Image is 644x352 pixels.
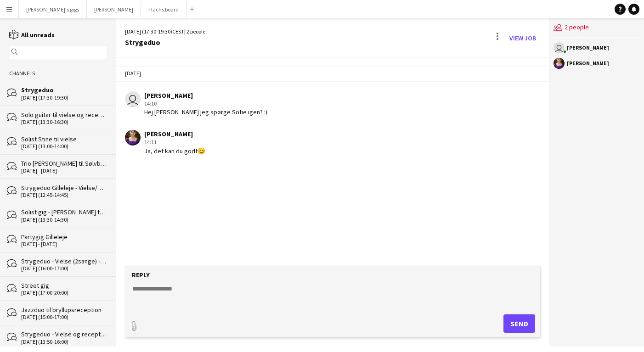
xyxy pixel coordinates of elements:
[21,241,107,247] div: [DATE] - [DATE]
[144,130,205,138] div: [PERSON_NAME]
[125,38,205,46] div: Strygeduo
[21,306,107,314] div: Jazzduo til bryllupsreception
[21,184,107,192] div: Strygeduo Gilleleje - Vielse/Reception
[19,0,87,18] button: [PERSON_NAME]'s gigs
[21,330,107,338] div: Strygeduo - Vielse og reception
[144,147,205,155] div: Ja, det kan du godt😊
[21,233,107,241] div: Partygig Gilleleje
[567,61,609,66] div: [PERSON_NAME]
[554,18,639,38] div: 2 people
[21,314,107,320] div: [DATE] (15:00-17:00)
[21,143,107,150] div: [DATE] (13:00-14:00)
[21,159,107,168] div: Trio [PERSON_NAME] til Sølvbryllup
[21,208,107,216] div: Solist gig - [PERSON_NAME] til vielse i [GEOGRAPHIC_DATA]
[21,217,107,223] div: [DATE] (13:30-14:30)
[21,95,107,101] div: [DATE] (17:30-19:30)
[172,28,184,35] span: CEST
[21,111,107,119] div: Solo guitar til vielse og reception - [PERSON_NAME]
[132,271,150,279] label: Reply
[125,28,205,36] div: [DATE] (17:30-19:30) | 2 people
[144,108,267,116] div: Hej [PERSON_NAME] jeg spørge Sofie igen? :)
[144,138,205,146] div: 14:11
[21,257,107,265] div: Strygeduo - Vielse (2sange) - [GEOGRAPHIC_DATA]
[567,45,609,50] div: [PERSON_NAME]
[144,91,267,100] div: [PERSON_NAME]
[9,31,55,39] a: All unreads
[21,339,107,345] div: [DATE] (13:50-16:00)
[506,31,540,45] a: View Job
[21,86,107,94] div: Strygeduo
[21,168,107,174] div: [DATE] - [DATE]
[503,314,535,333] button: Send
[21,192,107,198] div: [DATE] (12:45-14:45)
[21,265,107,272] div: [DATE] (16:00-17:00)
[21,119,107,125] div: [DATE] (13:30-16:30)
[116,66,549,81] div: [DATE]
[21,135,107,143] div: Solist Stine til vielse
[21,290,107,296] div: [DATE] (17:00-20:00)
[87,0,141,18] button: [PERSON_NAME]
[141,0,186,18] button: Flachs board
[21,281,107,290] div: Street gig
[144,100,267,108] div: 14:10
